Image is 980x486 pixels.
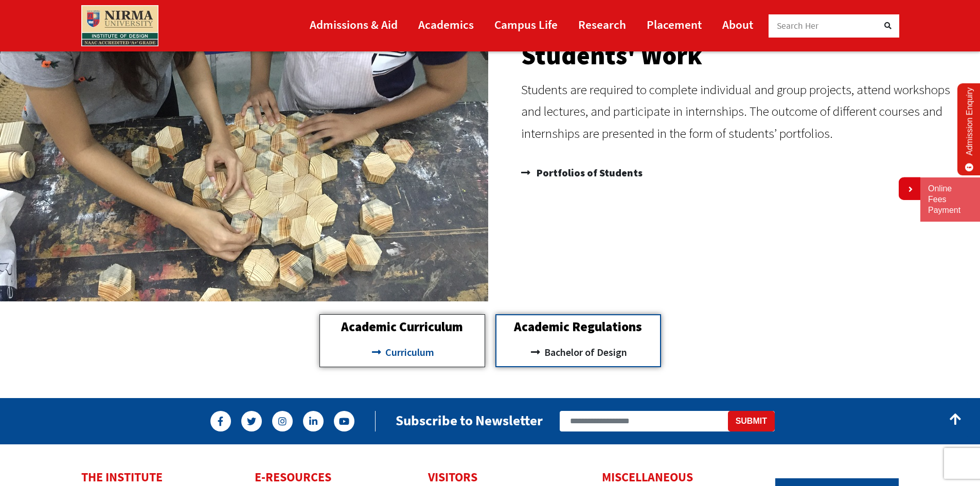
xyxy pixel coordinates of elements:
[494,13,558,36] a: Campus Life
[325,344,479,361] a: Curriculum
[325,320,479,333] h2: Academic Curriculum
[396,412,543,429] h2: Subscribe to Newsletter
[521,43,970,68] h2: Students' Work
[722,13,753,36] a: About
[81,5,158,46] img: main_logo
[502,344,655,361] a: Bachelor of Design
[578,13,626,36] a: Research
[383,344,434,361] span: Curriculum
[777,20,819,31] span: Search Her
[418,13,474,36] a: Academics
[728,411,775,431] button: Submit
[502,320,655,333] h2: Academic Regulations
[928,184,972,215] a: Online Fees Payment
[521,79,970,145] p: Students are required to complete individual and group projects, attend workshops and lectures, a...
[521,163,970,183] a: Portfolios of Students
[647,13,702,36] a: Placement
[534,163,643,183] span: Portfolios of Students
[310,13,398,36] a: Admissions & Aid
[542,344,627,361] span: Bachelor of Design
